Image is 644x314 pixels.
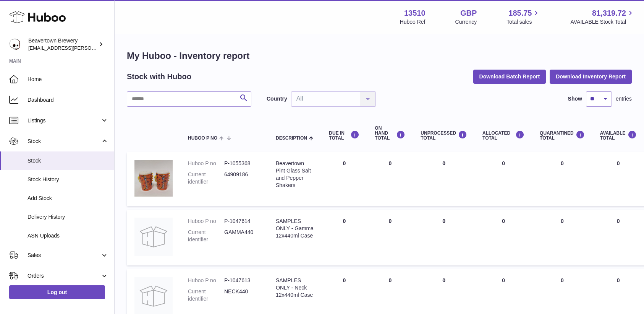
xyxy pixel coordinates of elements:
[592,8,626,18] span: 81,319.72
[224,218,261,225] dd: P-1047614
[329,130,359,141] div: DUE IN TOTAL
[321,210,367,265] td: 0
[540,130,585,141] div: QUARANTINED Total
[224,171,261,185] dd: 64909186
[550,70,632,83] button: Download Inventory Report
[561,160,564,166] span: 0
[421,130,467,141] div: UNPROCESSED Total
[460,8,477,18] strong: GBP
[367,210,413,265] td: 0
[367,152,413,206] td: 0
[276,160,314,189] div: Beavertown Pint Glass Salt and Pepper Shakers
[475,152,532,206] td: 0
[413,210,475,265] td: 0
[508,8,532,18] span: 185.75
[482,130,524,141] div: ALLOCATED Total
[28,37,97,52] div: Beavertown Brewery
[570,18,635,26] span: AVAILABLE Stock Total
[134,160,173,197] img: product image
[28,213,108,221] span: Delivery History
[188,160,224,167] dt: Huboo P no
[188,171,224,185] dt: Current identifier
[188,288,224,303] dt: Current identifier
[28,176,108,183] span: Stock History
[9,285,105,299] a: Log out
[28,157,108,164] span: Stock
[321,152,367,206] td: 0
[600,130,637,141] div: AVAILABLE Total
[400,18,426,26] div: Huboo Ref
[9,39,21,50] img: kit.lowe@beavertownbrewery.co.uk
[127,72,191,82] h2: Stock with Huboo
[276,218,314,239] div: SAMPLES ONLY - Gamma 12x440ml Case
[28,117,100,124] span: Listings
[267,95,287,102] label: Country
[224,229,261,243] dd: GAMMA440
[455,18,477,26] div: Currency
[28,252,100,259] span: Sales
[28,195,108,202] span: Add Stock
[473,70,546,83] button: Download Batch Report
[561,218,564,224] span: 0
[570,8,635,26] a: 81,319.72 AVAILABLE Stock Total
[506,8,540,26] a: 185.75 Total sales
[134,218,173,256] img: product image
[224,277,261,284] dd: P-1047613
[28,138,100,145] span: Stock
[616,95,632,102] span: entries
[475,210,532,265] td: 0
[28,232,108,239] span: ASN Uploads
[188,136,217,141] span: Huboo P no
[404,8,426,18] strong: 13510
[375,126,405,141] div: ON HAND Total
[224,288,261,303] dd: NECK440
[506,18,540,26] span: Total sales
[568,95,582,102] label: Show
[276,277,314,299] div: SAMPLES ONLY - Neck 12x440ml Case
[561,277,564,283] span: 0
[28,45,153,51] span: [EMAIL_ADDRESS][PERSON_NAME][DOMAIN_NAME]
[127,50,632,62] h1: My Huboo - Inventory report
[224,160,261,167] dd: P-1055368
[188,277,224,284] dt: Huboo P no
[188,229,224,243] dt: Current identifier
[28,272,100,280] span: Orders
[188,218,224,225] dt: Huboo P no
[28,96,108,104] span: Dashboard
[413,152,475,206] td: 0
[28,76,108,83] span: Home
[276,136,307,141] span: Description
